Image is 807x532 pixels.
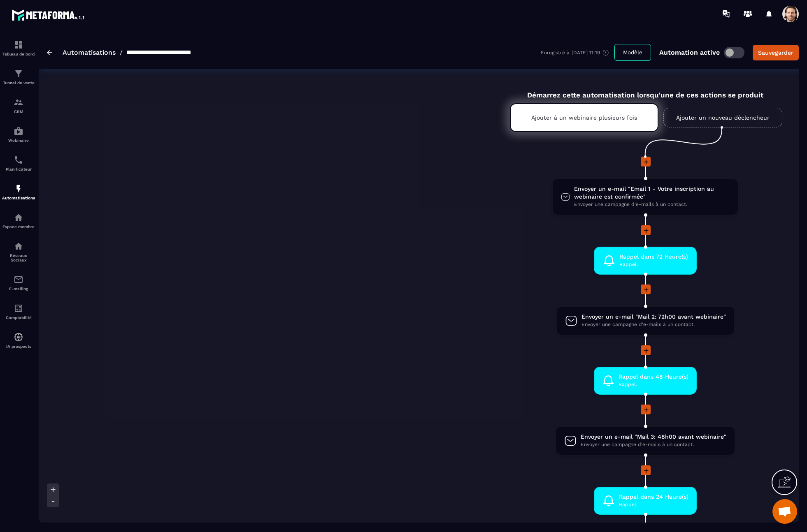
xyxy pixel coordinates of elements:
[47,50,52,55] img: arrow
[2,167,35,171] p: Planificateur
[659,49,720,56] p: Automation active
[619,381,688,389] span: Rappel.
[14,184,23,194] img: automations
[619,253,688,261] span: Rappel dans 72 Heure(s)
[758,49,793,57] div: Sauvegarder
[581,321,726,328] span: Envoyer une campagne d'e-mails à un contact.
[2,344,35,349] p: IA prospects
[2,287,35,291] p: E-mailing
[14,213,23,222] img: automations
[2,224,35,229] p: Espace membre
[619,373,688,381] span: Rappel dans 48 Heure(s)
[2,109,35,114] p: CRM
[2,196,35,200] p: Automatisations
[2,253,35,262] p: Réseaux Sociaux
[574,201,730,208] span: Envoyer une campagne d'e-mails à un contact.
[2,62,35,91] a: formationformationTunnel de vente
[2,297,35,326] a: accountantaccountantComptabilité
[14,241,23,251] img: social-network
[572,50,600,56] p: [DATE] 11:19
[619,493,688,501] span: Rappel dans 24 Heure(s)
[12,7,86,22] img: logo
[574,185,730,201] span: Envoyer un e-mail "Email 1 - Votre inscription au webinaire est confirmée"
[2,34,35,62] a: formationformationTableau de bord
[2,91,35,120] a: formationformationCRM
[63,49,116,56] a: Automatisations
[772,499,797,524] a: Open chat
[2,178,35,206] a: automationsautomationsAutomatisations
[531,114,637,121] p: Ajouter à un webinaire plusieurs fois
[2,138,35,143] p: Webinaire
[753,45,799,60] button: Sauvegarder
[2,120,35,149] a: automationsautomationsWebinaire
[14,332,23,342] img: automations
[2,206,35,235] a: automationsautomationsEspace membre
[663,108,782,127] a: Ajouter un nouveau déclencheur
[14,40,23,50] img: formation
[2,52,35,56] p: Tableau de bord
[2,235,35,268] a: social-networksocial-networkRéseaux Sociaux
[14,69,23,79] img: formation
[581,433,726,441] span: Envoyer un e-mail "Mail 3: 48h00 avant webinaire"
[614,44,651,61] button: Modèle
[120,49,123,56] span: /
[581,313,726,321] span: Envoyer un e-mail "Mail 2: 72h00 avant webinaire"
[2,268,35,297] a: emailemailE-mailing
[581,441,726,449] span: Envoyer une campagne d'e-mails à un contact.
[14,155,23,165] img: scheduler
[14,126,23,136] img: automations
[14,303,23,313] img: accountant
[541,49,614,56] div: Enregistré à
[14,275,23,285] img: email
[2,81,35,85] p: Tunnel de vente
[2,315,35,320] p: Comptabilité
[619,501,688,509] span: Rappel.
[14,97,23,107] img: formation
[489,81,801,99] div: Démarrez cette automatisation lorsqu'une de ces actions se produit
[2,149,35,178] a: schedulerschedulerPlanificateur
[619,261,688,268] span: Rappel.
